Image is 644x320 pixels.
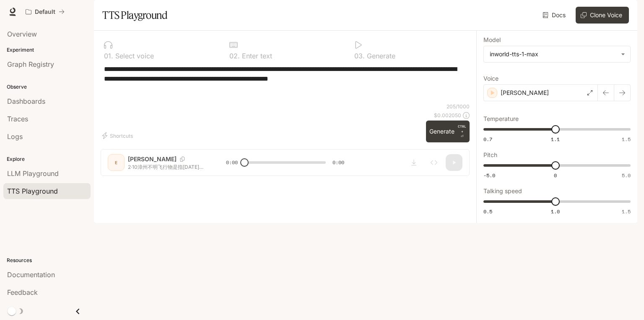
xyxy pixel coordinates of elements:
p: 0 1 . [104,52,113,59]
p: 205 / 1000 [447,103,470,110]
span: 0.7 [483,136,492,143]
button: Clone Voice [576,7,629,24]
p: [PERSON_NAME] [501,89,549,97]
button: GenerateCTRL +⏎ [426,121,470,142]
p: Temperature [483,116,519,122]
p: 0 3 . [354,52,365,59]
h1: TTS Playground [102,7,167,24]
span: 1.1 [551,136,560,143]
p: Default [35,8,55,16]
p: 0 2 . [229,52,240,59]
div: inworld-tts-1-max [490,50,617,58]
p: CTRL + [458,124,466,134]
div: inworld-tts-1-max [484,46,630,62]
button: Shortcuts [101,129,136,142]
span: -5.0 [483,172,495,179]
span: 1.5 [622,208,631,215]
span: 1.5 [622,136,631,143]
p: Enter text [240,52,272,59]
p: Generate [365,52,395,59]
p: Model [483,37,501,43]
span: 1.0 [551,208,560,215]
span: 5.0 [622,172,631,179]
p: Voice [483,76,499,81]
p: Select voice [113,52,154,59]
span: 0 [554,172,557,179]
a: Docs [541,7,569,24]
span: 0.5 [483,208,492,215]
p: Talking speed [483,188,522,194]
p: Pitch [483,152,497,158]
button: All workspaces [22,3,68,20]
p: ⏎ [458,124,466,139]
